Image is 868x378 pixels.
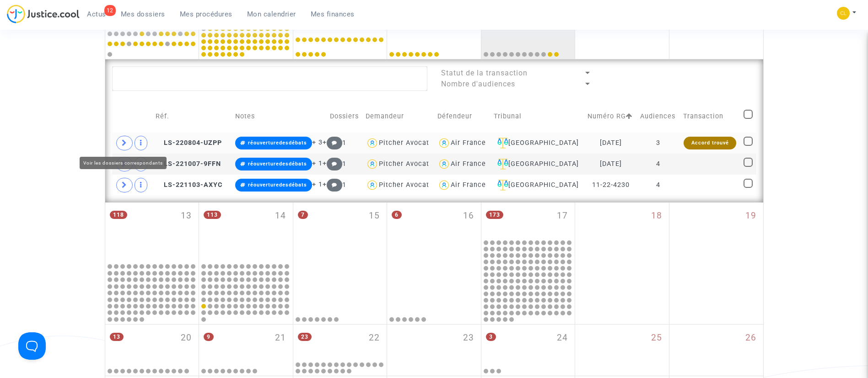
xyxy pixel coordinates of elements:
[680,100,740,133] td: Transaction
[180,10,232,18] span: Mes procédures
[113,7,173,21] a: Mes dossiers
[584,154,637,175] td: [DATE]
[437,137,451,150] img: icon-user.svg
[379,181,429,189] div: Pitcher Avocat
[323,160,342,167] span: +
[326,175,362,196] td: 1
[491,100,584,133] td: Tribunal
[434,100,491,133] td: Défendeur
[494,180,581,191] div: [GEOGRAPHIC_DATA]
[379,139,429,147] div: Pitcher Avocat
[584,100,637,133] td: Numéro RG
[437,158,451,171] img: icon-user.svg
[451,181,486,189] div: Air France
[575,202,669,324] div: samedi octobre 18
[557,209,568,223] span: 17
[497,138,508,149] img: icon-faciliter-sm.svg
[451,139,486,147] div: Air France
[326,100,362,133] td: Dossiers
[312,138,323,146] span: + 3
[312,160,323,167] span: + 1
[105,325,199,360] div: lundi octobre 20, 13 events, click to expand
[204,211,221,219] span: 113
[463,209,474,223] span: 16
[298,333,312,341] span: 23
[204,333,214,341] span: 9
[637,133,679,154] td: 3
[497,180,508,191] img: icon-faciliter-sm.svg
[637,175,679,196] td: 4
[387,202,481,262] div: jeudi octobre 16, 6 events, click to expand
[181,209,192,223] span: 13
[366,137,379,150] img: icon-user.svg
[105,202,199,262] div: lundi octobre 13, 118 events, click to expand
[173,7,240,21] a: Mes procédures
[584,175,637,196] td: 11-22-4230
[248,161,307,167] span: réouverturedesdébats
[323,181,342,188] span: +
[248,182,307,188] span: réouverturedesdébats
[392,211,402,219] span: 6
[497,159,508,170] img: icon-faciliter-sm.svg
[199,325,293,360] div: mardi octobre 21, 9 events, click to expand
[152,100,232,133] td: Réf.
[303,7,362,21] a: Mes finances
[437,179,451,192] img: icon-user.svg
[121,10,165,18] span: Mes dossiers
[7,5,80,23] img: jc-logo.svg
[247,10,296,18] span: Mon calendrier
[298,211,308,219] span: 7
[441,80,515,88] span: Nombre d'audiences
[494,138,581,149] div: [GEOGRAPHIC_DATA]
[557,331,568,345] span: 24
[156,139,222,147] span: LS-220804-UZPP
[362,100,434,133] td: Demandeur
[366,179,379,192] img: icon-user.svg
[651,209,662,223] span: 18
[293,202,387,262] div: mercredi octobre 15, 7 events, click to expand
[463,331,474,345] span: 23
[248,140,307,146] span: réouverturedesdébats
[240,7,303,21] a: Mon calendrier
[575,325,669,376] div: samedi octobre 25
[199,202,293,262] div: mardi octobre 14, 113 events, click to expand
[745,209,756,223] span: 19
[311,10,355,18] span: Mes finances
[110,333,124,341] span: 13
[369,209,380,223] span: 15
[494,159,581,170] div: [GEOGRAPHIC_DATA]
[156,160,221,168] span: LS-221007-9FFN
[110,211,127,219] span: 118
[326,154,362,175] td: 1
[387,325,481,376] div: jeudi octobre 23
[651,331,662,345] span: 25
[441,69,528,77] span: Statut de la transaction
[745,331,756,345] span: 26
[293,325,387,360] div: mercredi octobre 22, 23 events, click to expand
[669,202,763,324] div: dimanche octobre 19
[486,211,503,219] span: 173
[637,100,679,133] td: Audiences
[87,10,106,18] span: Actus
[837,7,850,20] img: 6fca9af68d76bfc0a5525c74dfee314f
[481,202,575,238] div: vendredi octobre 17, 173 events, click to expand
[104,5,116,16] div: 12
[326,133,362,154] td: 1
[366,158,379,171] img: icon-user.svg
[369,331,380,345] span: 22
[156,181,222,189] span: LS-221103-AXYC
[232,100,326,133] td: Notes
[275,331,286,345] span: 21
[323,138,342,146] span: +
[451,160,486,168] div: Air France
[669,325,763,376] div: dimanche octobre 26
[80,7,113,21] a: 12Actus
[18,332,46,360] iframe: Help Scout Beacon - Open
[486,333,496,341] span: 3
[312,181,323,188] span: + 1
[275,209,286,223] span: 14
[584,133,637,154] td: [DATE]
[481,325,575,360] div: vendredi octobre 24, 3 events, click to expand
[181,331,192,345] span: 20
[637,154,679,175] td: 4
